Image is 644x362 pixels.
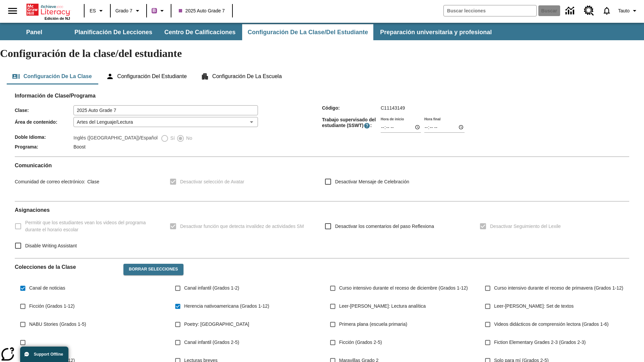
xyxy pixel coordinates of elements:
[444,5,536,16] input: Buscar campo
[85,179,99,184] span: Clase
[15,93,629,99] h2: Información de Clase/Programa
[339,285,468,292] span: Curso intensivo durante el receso de diciembre (Grados 1-12)
[322,105,381,111] span: Código :
[73,105,258,115] input: Clase
[90,7,96,14] span: ES
[375,24,497,40] button: Preparación universitaria y profesional
[26,2,70,20] div: Portada
[494,285,623,292] span: Curso intensivo durante el receso de primavera (Grados 1-12)
[15,134,73,140] span: Doble Idioma :
[196,68,287,84] button: Configuración de la escuela
[339,321,407,328] span: Primera plana (escuela primaria)
[29,321,86,328] span: NABU Stories (Grados 1-5)
[69,24,158,40] button: Planificación de lecciones
[15,207,629,213] h2: Asignaciones
[381,105,405,111] span: C11143149
[73,134,158,142] label: Inglés ([GEOGRAPHIC_DATA])/Español
[25,242,77,249] span: Disable Writing Assistant
[15,162,629,196] div: Comunicación
[494,321,608,328] span: Videos didácticos de comprensión lectora (Grados 1-6)
[7,68,97,84] button: Configuración de la clase
[73,144,86,149] span: Boost
[580,2,598,20] a: Centro de recursos, Se abrirá en una pestaña nueva.
[7,68,637,84] div: Configuración de la clase/del estudiante
[598,2,615,19] a: Notificaciones
[494,339,586,346] span: Fiction Elementary Grades 2-3 (Grados 2-3)
[322,117,381,129] span: Trabajo supervisado del estudiante (SSWT) :
[364,122,370,129] button: El Tiempo Supervisado de Trabajo Estudiantil es el período durante el cual los estudiantes pueden...
[149,5,169,17] button: Boost El color de la clase es morado/púrpura. Cambiar el color de la clase.
[113,5,144,17] button: Grado: Grado 7, Elige un grado
[184,285,239,292] span: Canal infantil (Grados 1-2)
[101,68,192,84] button: Configuración del estudiante
[15,144,73,149] span: Programa :
[25,219,159,233] span: Permitir que los estudiantes vean los videos del programa durante el horario escolar
[15,99,629,151] div: Información de Clase/Programa
[424,116,440,121] label: Hora final
[26,3,70,16] a: Portada
[15,119,73,125] span: Área de contenido :
[3,1,22,21] button: Abrir el menú lateral
[339,303,426,310] span: Leer-[PERSON_NAME]: Lectura analítica
[1,24,68,40] button: Panel
[242,24,373,40] button: Configuración de la clase/del estudiante
[184,339,239,346] span: Canal infantil (Grados 2-5)
[335,223,434,230] span: Desactivar los comentarios del paso Reflexiona
[180,178,244,185] span: Desactivar selección de Avatar
[494,303,574,310] span: Leer-[PERSON_NAME]: Set de textos
[184,135,192,142] span: No
[15,179,85,184] span: Comunidad de correo electrónico :
[15,264,118,270] h2: Colecciones de la Clase
[184,321,249,328] span: Poetry: [GEOGRAPHIC_DATA]
[159,24,241,40] button: Centro de calificaciones
[123,264,183,275] button: Borrar selecciones
[45,16,70,20] span: Edición de NJ
[20,347,68,362] button: Support Offline
[87,5,108,17] button: Lenguaje: ES, Selecciona un idioma
[34,352,63,357] span: Support Offline
[618,7,630,14] span: Tauto
[381,116,404,121] label: Hora de inicio
[615,5,641,17] button: Perfil/Configuración
[180,223,304,230] span: Desactivar función que detecta invalidez de actividades SM
[15,162,629,169] h2: Comunicación
[115,7,132,14] span: Grado 7
[561,2,580,20] a: Centro de información
[29,303,74,310] span: Ficción (Grados 1-12)
[29,285,65,292] span: Canal de noticias
[184,303,269,310] span: Herencia nativoamericana (Grados 1-12)
[179,7,225,14] span: 2025 Auto Grade 7
[169,135,175,142] span: Sí
[339,339,382,346] span: Ficción (Grados 2-5)
[335,178,409,185] span: Desactivar Mensaje de Celebración
[15,207,629,253] div: Asignaciones
[153,6,156,15] span: B
[73,117,258,127] div: Artes del Lenguaje/Lectura
[15,108,73,113] span: Clase :
[490,223,561,230] span: Desactivar Seguimiento del Lexile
